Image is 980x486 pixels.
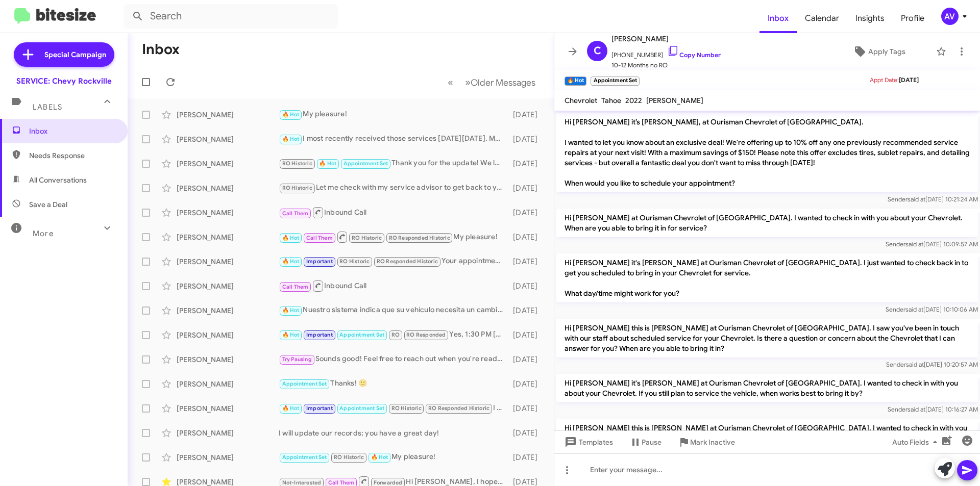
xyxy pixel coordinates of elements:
[556,374,978,402] p: Hi [PERSON_NAME] it's [PERSON_NAME] at Ourisman Chevrolet of [GEOGRAPHIC_DATA]. I wanted to check...
[556,419,978,447] p: Hi [PERSON_NAME] this is [PERSON_NAME] at Ourisman Chevrolet of [GEOGRAPHIC_DATA]. I wanted to ch...
[759,4,797,33] a: Inbox
[667,51,721,59] a: Copy Number
[508,428,546,438] div: [DATE]
[870,76,899,84] span: Appt Date:
[282,331,300,338] span: 🔥 Hot
[44,49,106,60] span: Special Campaign
[279,255,508,267] div: Your appointment is confirmed for [DATE] at 9:00 AM for your Bolt. We look forward to seeing you ...
[601,96,621,105] span: Tahoe
[177,305,279,316] div: [PERSON_NAME]
[177,330,279,340] div: [PERSON_NAME]
[29,199,67,210] span: Save a Deal
[279,158,508,169] div: Thank you for the update! We look forward to seeing you at 11 this morning.
[319,160,336,167] span: 🔥 Hot
[893,4,933,33] span: Profile
[886,305,978,313] span: Sender [DATE] 10:10:06 AM
[508,281,546,291] div: [DATE]
[888,405,978,413] span: Sender [DATE] 10:16:27 AM
[279,353,508,365] div: Sounds good! Feel free to reach out when you're ready to schedule. I'm here to help!
[177,281,279,291] div: [PERSON_NAME]
[442,72,542,93] nav: Page navigation example
[279,182,508,194] div: Let me check with my service advisor to get back to you about the oil change status.
[442,72,459,93] button: Previous
[391,331,400,338] span: RO
[279,329,508,341] div: Yes, 1:30 PM [DATE] works for us! Your appointment has been updated. Let me know if you need any ...
[279,206,508,219] div: Inbound Call
[428,405,489,412] span: RO Responded Historic
[177,110,279,120] div: [PERSON_NAME]
[282,160,312,167] span: RO Historic
[465,76,471,89] span: »
[279,402,508,414] div: I will forward your information to one the advisors so they can go ahead and see if we have tires...
[826,42,931,61] button: Apply Tags
[611,33,721,45] span: [PERSON_NAME]
[508,330,546,340] div: [DATE]
[306,331,333,338] span: Important
[282,136,300,142] span: 🔥 Hot
[625,96,642,105] span: 2022
[279,279,508,292] div: Inbound Call
[334,454,364,461] span: RO Historic
[282,307,300,314] span: 🔥 Hot
[279,109,508,120] div: My pleasure!
[177,428,279,438] div: [PERSON_NAME]
[282,258,300,265] span: 🔥 Hot
[556,113,978,192] p: Hi [PERSON_NAME] it’s [PERSON_NAME], at Ourisman Chevrolet of [GEOGRAPHIC_DATA]. I wanted to let ...
[905,305,923,313] span: said at
[282,380,327,387] span: Appointment Set
[847,4,893,33] a: Insights
[282,405,300,412] span: 🔥 Hot
[594,43,601,59] span: C
[508,354,546,365] div: [DATE]
[621,433,670,451] button: Pause
[177,232,279,242] div: [PERSON_NAME]
[565,96,597,105] span: Chevrolet
[471,77,535,88] span: Older Messages
[556,319,978,357] p: Hi [PERSON_NAME] this is [PERSON_NAME] at Ourisman Chevrolet of [GEOGRAPHIC_DATA]. I saw you've b...
[899,76,919,84] span: [DATE]
[279,378,508,390] div: Thanks! 🙂
[508,208,546,218] div: [DATE]
[279,428,508,438] div: I will update our records; you have a great day!
[448,76,453,89] span: «
[886,361,978,368] span: Sender [DATE] 10:20:57 AM
[282,210,309,217] span: Call Them
[124,4,338,29] input: Search
[554,433,621,451] button: Templates
[508,305,546,316] div: [DATE]
[892,433,941,451] span: Auto Fields
[14,42,114,67] a: Special Campaign
[29,150,116,161] span: Needs Response
[508,183,546,193] div: [DATE]
[886,240,978,248] span: Sender [DATE] 10:09:57 AM
[642,433,661,451] span: Pause
[406,331,446,338] span: RO Responded
[391,405,422,412] span: RO Historic
[339,258,370,265] span: RO Historic
[611,45,721,60] span: [PHONE_NUMBER]
[508,134,546,144] div: [DATE]
[282,479,322,486] span: Not-Interested
[352,235,382,241] span: RO Historic
[282,356,312,363] span: Try Pausing
[389,235,450,241] span: RO Responded Historic
[933,8,969,25] button: AV
[508,452,546,463] div: [DATE]
[177,452,279,463] div: [PERSON_NAME]
[690,433,735,451] span: Mark Inactive
[16,76,112,86] div: SERVICE: Chevy Rockville
[908,405,925,413] span: said at
[670,433,743,451] button: Mark Inactive
[29,175,87,185] span: All Conversations
[941,8,959,25] div: AV
[556,209,978,237] p: Hi [PERSON_NAME] at Ourisman Chevrolet of [GEOGRAPHIC_DATA]. I wanted to check in with you about ...
[177,354,279,365] div: [PERSON_NAME]
[282,284,309,290] span: Call Them
[908,195,925,203] span: said at
[177,183,279,193] div: [PERSON_NAME]
[905,240,923,248] span: said at
[646,96,703,105] span: [PERSON_NAME]
[282,111,300,118] span: 🔥 Hot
